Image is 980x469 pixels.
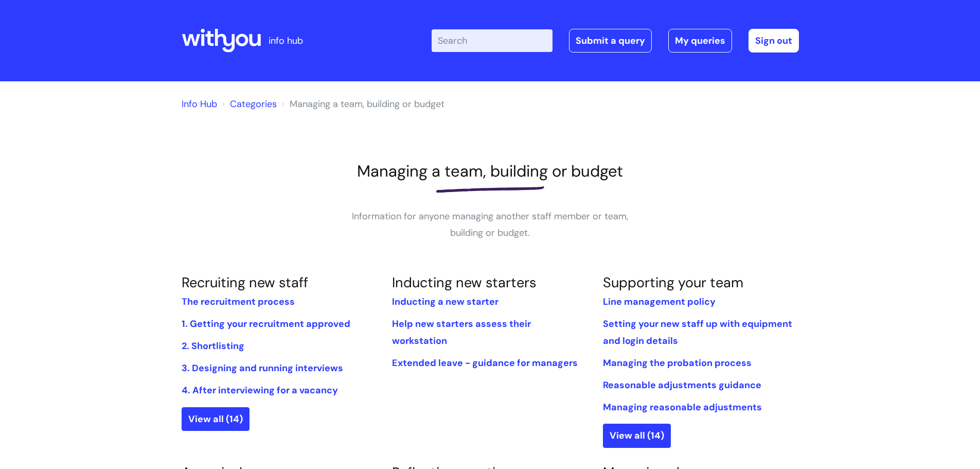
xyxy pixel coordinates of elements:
[336,208,645,241] p: Information for anyone managing another staff member or team, building or budget.
[603,424,671,447] a: View all (14)
[392,357,578,369] a: Extended leave - guidance for managers
[603,273,743,291] a: Supporting your team
[182,318,350,330] a: 1. Getting your recruitment approved
[392,273,537,291] a: Inducting new starters
[603,379,761,391] a: Reasonable adjustments guidance
[603,401,762,413] a: Managing reasonable adjustments
[182,98,217,110] a: Info Hub
[392,318,531,346] a: Help new starters assess their workstation
[432,29,553,52] input: Search
[269,32,303,49] p: info hub
[230,98,277,110] a: Categories
[182,362,343,374] a: 3. Designing and running interviews
[182,384,338,396] a: 4. After interviewing for a vacancy
[603,318,792,346] a: Setting your new staff up with equipment and login details
[603,357,752,369] a: Managing the probation process
[668,29,732,53] a: My queries
[182,162,799,181] h1: Managing a team, building or budget
[603,296,716,308] a: Line management policy
[569,29,652,53] a: Submit a query
[182,340,244,352] a: 2. Shortlisting
[749,29,799,53] a: Sign out
[182,296,295,308] a: The recruitment process
[432,29,799,53] div: | -
[182,273,308,291] a: Recruiting new staff
[279,96,444,112] li: Managing a team, building or budget
[392,296,498,308] a: Inducting a new starter
[220,96,277,112] li: Solution home
[182,407,250,431] a: View all (14)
